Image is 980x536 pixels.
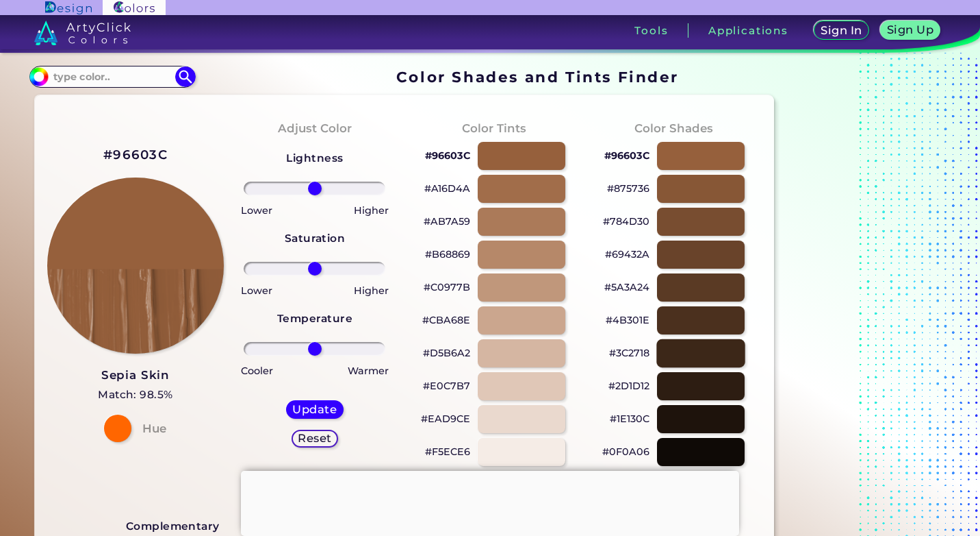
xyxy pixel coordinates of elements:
[241,202,272,219] p: Lower
[278,119,352,138] h4: Adjust Color
[277,312,352,325] strong: Temperature
[396,66,679,87] h1: Color Shades and Tints Finder
[821,25,862,36] h5: Sign In
[609,345,649,361] p: #3C2718
[354,282,389,299] p: Higher
[423,378,470,394] p: #E0C7B7
[421,411,470,427] p: #EAD9CE
[49,67,176,86] input: type color..
[608,378,649,394] p: #2D1D12
[98,365,173,404] a: Sepia Skin Match: 98.5%
[634,25,668,36] h3: Tools
[285,232,346,245] strong: Saturation
[103,146,168,164] h2: #96603C
[34,21,131,45] img: logo_artyclick_colors_white.svg
[814,21,869,40] a: Sign In
[98,367,173,384] h3: Sepia Skin
[348,363,389,379] p: Warmer
[880,21,940,40] a: Sign Up
[425,147,470,164] p: #96603C
[422,312,470,328] p: #CBA68E
[607,180,649,197] p: #875736
[241,363,273,379] p: Cooler
[708,25,788,36] h3: Applications
[610,411,649,427] p: #1E130C
[98,386,173,404] h5: Match: 98.5%
[424,279,470,295] p: #C0977B
[604,147,649,164] p: #96603C
[241,282,272,299] p: Lower
[887,24,933,35] h5: Sign Up
[424,213,470,230] p: #AB7A59
[241,471,739,533] iframe: Advertisement
[424,180,470,197] p: #A16D4A
[286,151,343,165] strong: Lightness
[425,246,470,263] p: #B68869
[293,404,337,415] h5: Update
[603,213,649,230] p: #784D30
[602,443,649,460] p: #0F0A06
[604,279,649,295] p: #5A3A24
[605,246,649,263] p: #69432A
[126,517,220,535] strong: Complementary
[142,419,166,439] h4: Hue
[47,178,224,354] img: paint_stamp_2_half.png
[425,443,470,460] p: #F5ECE6
[354,202,389,219] p: Higher
[634,119,713,138] h4: Color Shades
[175,66,196,87] img: icon search
[462,119,526,138] h4: Color Tints
[423,345,470,361] p: #D5B6A2
[606,312,649,328] p: #4B301E
[45,1,91,14] img: ArtyClick Design logo
[298,433,331,443] h5: Reset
